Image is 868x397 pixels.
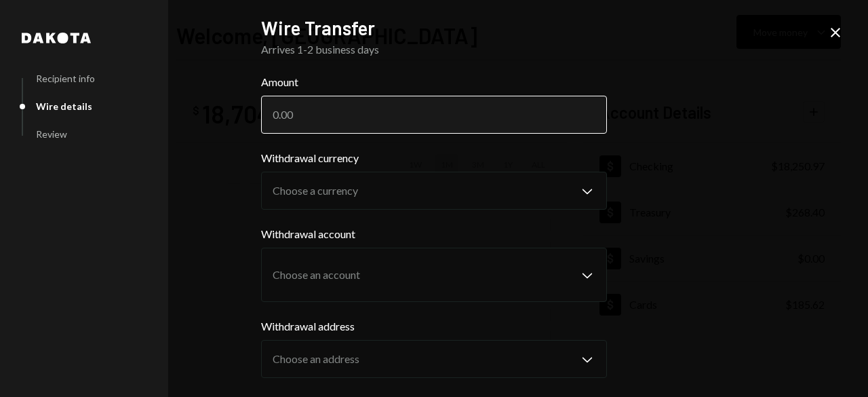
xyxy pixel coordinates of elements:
[261,74,607,90] label: Amount
[261,248,607,302] button: Withdrawal account
[261,150,607,166] label: Withdrawal currency
[36,128,67,140] div: Review
[261,226,607,242] label: Withdrawal account
[261,340,607,378] button: Withdrawal address
[36,100,92,112] div: Wire details
[261,318,607,335] label: Withdrawal address
[261,172,607,210] button: Withdrawal currency
[261,96,607,134] input: 0.00
[36,73,95,84] div: Recipient info
[261,15,607,41] h2: Wire Transfer
[261,41,607,58] div: Arrives 1-2 business days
